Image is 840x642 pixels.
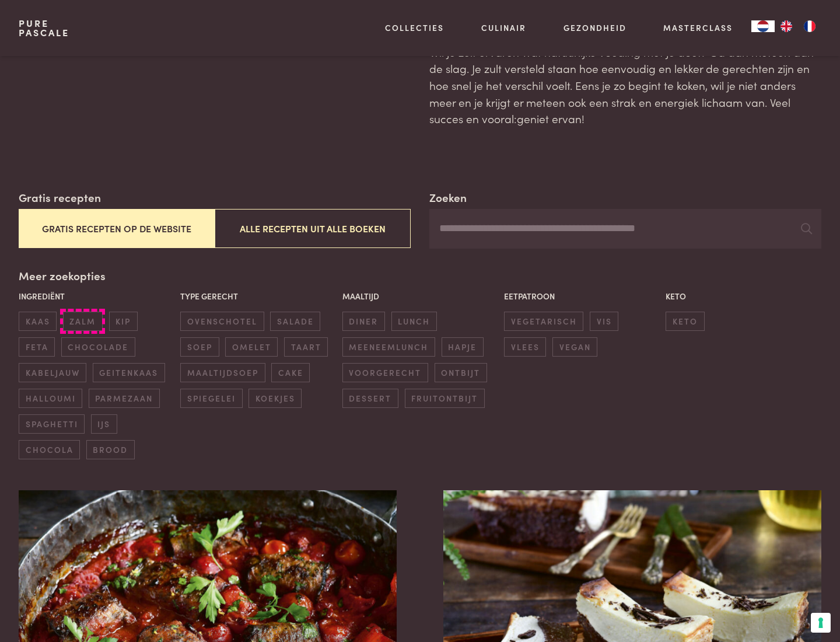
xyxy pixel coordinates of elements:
span: hapje [442,337,484,357]
span: salade [270,312,320,331]
button: Uw voorkeuren voor toestemming voor trackingtechnologieën [811,613,831,633]
span: ovenschotel [180,312,264,331]
span: vegan [552,337,597,357]
span: zalm [63,312,103,331]
span: kip [109,312,138,331]
span: meeneemlunch [342,337,435,357]
p: Keto [666,290,821,302]
a: FR [798,20,821,32]
span: geitenkaas [93,363,165,382]
span: vis [590,312,618,331]
span: chocolade [61,337,135,357]
span: spiegelei [180,389,242,408]
p: Wil je zelf ervaren wat natuurlijke voeding met je doet? Ga dan meteen aan de slag. Je zult verst... [429,44,821,127]
p: Ingrediënt [19,290,174,302]
aside: Language selected: Nederlands [751,20,821,32]
span: cake [271,363,310,382]
span: spaghetti [19,414,85,434]
a: Collecties [385,22,444,34]
button: Gratis recepten op de website [19,209,215,248]
ul: Language list [775,20,821,32]
span: ijs [91,414,117,434]
span: vegetarisch [504,312,583,331]
span: vlees [504,337,546,357]
span: chocola [19,440,80,459]
span: kaas [19,312,57,331]
span: omelet [225,337,278,357]
span: taart [284,337,328,357]
div: Language [751,20,775,32]
span: voorgerecht [342,363,428,382]
span: halloumi [19,389,82,408]
span: dessert [342,389,398,408]
label: Zoeken [429,189,467,206]
span: parmezaan [89,389,160,408]
span: ontbijt [435,363,487,382]
span: fruitontbijt [405,389,485,408]
label: Gratis recepten [19,189,101,206]
span: maaltijdsoep [180,363,265,382]
span: keto [666,312,704,331]
p: Eetpatroon [504,290,660,302]
span: soep [180,337,219,357]
p: Maaltijd [342,290,498,302]
a: Masterclass [663,22,733,34]
span: kabeljauw [19,363,86,382]
a: Culinair [481,22,526,34]
a: Gezondheid [563,22,626,34]
p: Type gerecht [180,290,336,302]
span: diner [342,312,385,331]
span: lunch [391,312,437,331]
span: koekjes [249,389,302,408]
span: brood [86,440,135,459]
span: feta [19,337,55,357]
a: EN [775,20,798,32]
a: PurePascale [19,19,69,37]
button: Alle recepten uit alle boeken [215,209,411,248]
a: NL [751,20,775,32]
